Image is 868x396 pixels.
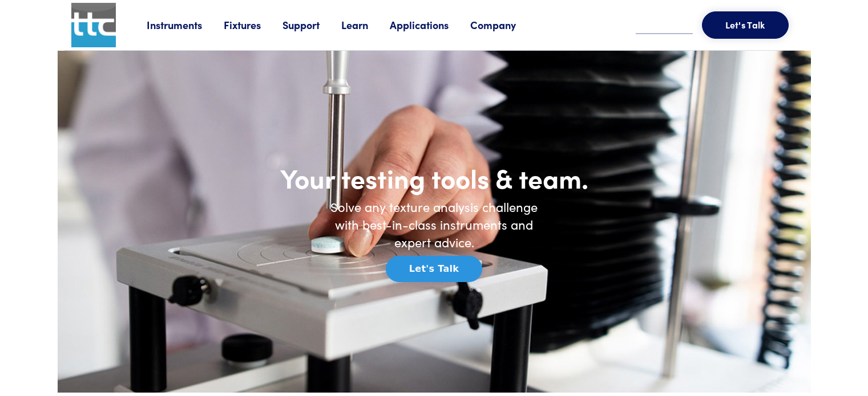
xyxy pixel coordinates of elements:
[341,18,390,32] a: Learn
[702,11,789,39] button: Let's Talk
[282,18,341,32] a: Support
[71,3,116,47] img: ttc_logo_1x1_v1.0.png
[320,198,548,251] h6: Solve any texture analysis challenge with best-in-class instruments and expert advice.
[206,161,663,194] h1: Your testing tools & team.
[470,18,538,32] a: Company
[147,18,224,32] a: Instruments
[224,18,282,32] a: Fixtures
[386,256,482,282] button: Let's Talk
[390,18,470,32] a: Applications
